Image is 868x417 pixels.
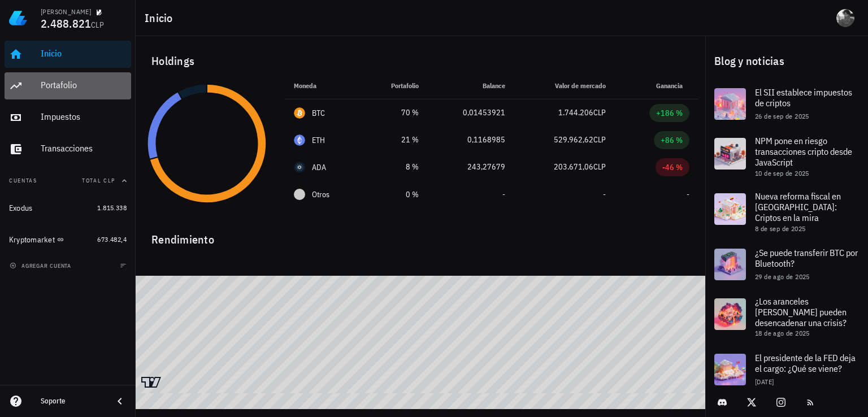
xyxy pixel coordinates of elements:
h1: Inicio [145,9,177,27]
span: - [603,189,606,199]
a: Nueva reforma fiscal en [GEOGRAPHIC_DATA]: Criptos en la mira 8 de sep de 2025 [705,184,868,240]
div: +86 % [661,134,683,146]
div: +186 % [656,107,683,119]
div: 8 % [371,161,418,173]
div: 0 % [371,189,418,201]
a: ¿Los aranceles [PERSON_NAME] pueden desencadenar una crisis? 18 de ago de 2025 [705,289,868,345]
span: NPM pone en riesgo transacciones cripto desde JavaScript [755,135,852,168]
div: Kryptomarket [9,235,55,245]
div: Inicio [41,48,127,59]
span: ¿Se puede transferir BTC por Bluetooth? [755,247,858,269]
a: Exodus 1.815.338 [5,194,131,221]
span: - [502,189,505,199]
span: CLP [91,20,104,30]
a: Charting by TradingView [141,377,161,388]
span: 1.744.206 [558,107,593,118]
span: El presidente de la FED deja el cargo: ¿Qué se viene? [755,352,856,374]
div: Blog y noticias [705,43,868,79]
a: Inicio [5,41,131,68]
span: agregar cuenta [12,262,71,270]
div: Portafolio [41,80,127,90]
th: Moneda [285,72,362,99]
div: Soporte [41,397,104,406]
span: 1.815.338 [97,203,127,212]
a: NPM pone en riesgo transacciones cripto desde JavaScript 10 de sep de 2025 [705,129,868,184]
span: ¿Los aranceles [PERSON_NAME] pueden desencadenar una crisis? [755,296,847,328]
a: Portafolio [5,72,131,99]
span: 18 de ago de 2025 [755,329,810,337]
div: ETH-icon [294,134,305,146]
span: 203.671,06 [554,162,593,172]
span: 8 de sep de 2025 [755,224,805,233]
a: ¿Se puede transferir BTC por Bluetooth? 29 de ago de 2025 [705,240,868,289]
button: agregar cuenta [7,260,76,271]
div: 243,27679 [437,161,506,173]
button: CuentasTotal CLP [5,167,131,194]
div: 0,1168985 [437,134,506,146]
th: Balance [428,72,515,99]
a: Impuestos [5,104,131,131]
div: Rendimiento [142,221,698,249]
span: Total CLP [82,177,115,184]
span: Nueva reforma fiscal en [GEOGRAPHIC_DATA]: Criptos en la mira [755,190,841,223]
span: 10 de sep de 2025 [755,169,809,177]
span: 26 de sep de 2025 [755,112,809,120]
a: El presidente de la FED deja el cargo: ¿Qué se viene? [DATE] [705,345,868,394]
span: - [687,189,689,199]
span: 673.482,4 [97,235,127,244]
div: ADA-icon [294,162,305,173]
a: El SII establece impuestos de criptos 26 de sep de 2025 [705,79,868,129]
div: ADA [312,162,327,173]
div: 70 % [371,107,418,119]
div: BTC-icon [294,107,305,119]
div: 21 % [371,134,418,146]
div: -46 % [662,162,683,173]
span: CLP [593,162,606,172]
th: Portafolio [362,72,427,99]
span: 2.488.821 [41,16,91,31]
span: [DATE] [755,377,774,386]
img: LedgiFi [9,9,27,27]
span: Otros [312,189,329,201]
div: [PERSON_NAME] [41,7,91,16]
div: ETH [312,134,325,146]
div: avatar [836,9,854,27]
div: Holdings [142,43,698,79]
th: Valor de mercado [514,72,615,99]
span: 529.962,62 [554,134,593,145]
span: CLP [593,107,606,118]
div: 0,01453921 [437,107,506,119]
div: Impuestos [41,111,127,122]
span: CLP [593,134,606,145]
a: Kryptomarket 673.482,4 [5,226,131,253]
span: El SII establece impuestos de criptos [755,86,852,108]
span: 29 de ago de 2025 [755,272,810,281]
div: BTC [312,107,325,119]
a: Transacciones [5,136,131,163]
div: Transacciones [41,143,127,154]
span: Ganancia [656,81,689,90]
div: Exodus [9,203,33,213]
